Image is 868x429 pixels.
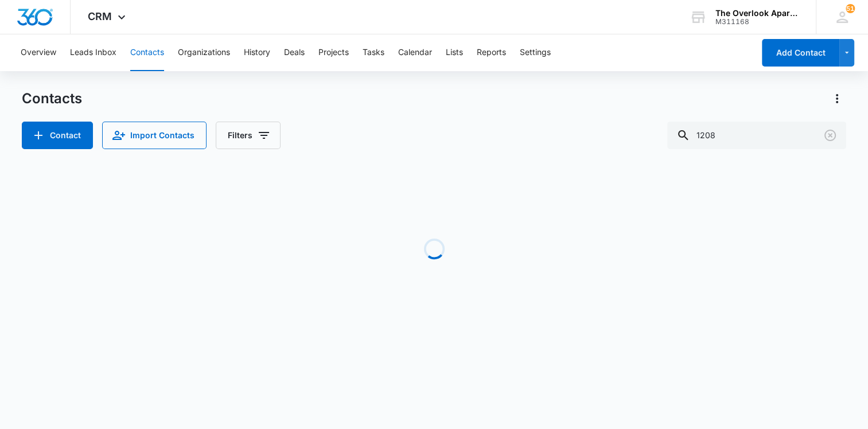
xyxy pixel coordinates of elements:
[762,39,839,67] button: Add Contact
[284,34,305,71] button: Deals
[130,34,164,71] button: Contacts
[846,4,855,13] div: notifications count
[715,18,799,26] div: account id
[88,10,112,22] span: CRM
[477,34,506,71] button: Reports
[667,122,846,149] input: Search Contacts
[216,122,281,149] button: Filters
[715,9,799,18] div: account name
[821,126,839,145] button: Clear
[520,34,551,71] button: Settings
[846,4,855,13] span: 51
[22,90,82,107] h1: Contacts
[70,34,116,71] button: Leads Inbox
[446,34,463,71] button: Lists
[102,122,207,149] button: Import Contacts
[398,34,432,71] button: Calendar
[363,34,384,71] button: Tasks
[244,34,270,71] button: History
[828,89,846,108] button: Actions
[318,34,349,71] button: Projects
[178,34,230,71] button: Organizations
[21,34,56,71] button: Overview
[22,122,93,149] button: Add Contact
